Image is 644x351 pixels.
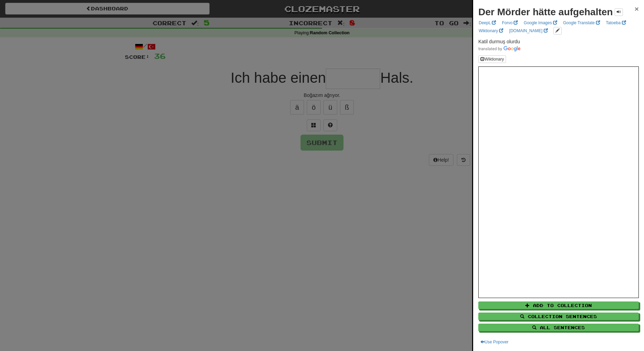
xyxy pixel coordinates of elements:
button: Use Popover [478,338,510,346]
button: All Sentences [478,324,639,331]
button: Close [635,5,639,12]
a: Google Images [522,19,559,27]
a: Tatoeba [604,19,628,27]
button: Add to Collection [478,301,639,309]
button: edit links [553,27,562,35]
span: Katil durmuş olurdu [478,39,520,44]
img: Color short [478,46,521,52]
button: Wiktionary [478,55,506,63]
strong: Der Mörder hätte aufgehalten [478,7,613,17]
button: Collection Sentences [478,313,639,320]
a: Google Translate [561,19,602,27]
a: DeepL [477,19,498,27]
a: Forvo [500,19,520,27]
a: [DOMAIN_NAME] [507,27,550,35]
span: × [635,5,639,13]
a: Wiktionary [477,27,505,35]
